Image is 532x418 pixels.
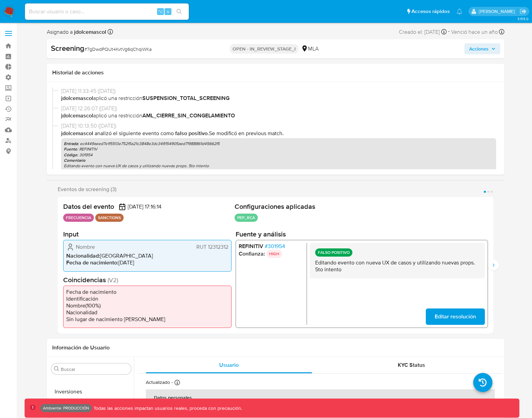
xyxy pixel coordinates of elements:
span: - [448,27,450,37]
span: Acciones [469,43,489,54]
span: Accesos rápidos [411,8,450,15]
th: Datos personales [146,389,495,406]
span: Analizó el siguiente evento como [95,129,174,137]
p: : ec4449aeed7e1f5513e752f5a21c3848e3dc349154905aed71988861d45662f5 [64,141,493,146]
b: Código [64,152,77,158]
button: Buscar [54,366,59,372]
button: Inversiones [48,384,134,400]
div: MLA [301,45,319,53]
h1: Información de Usuario [52,344,110,351]
b: jdolcemascol [61,129,93,137]
button: Acciones [464,43,500,54]
span: aplicó una restricción [61,112,496,119]
p: . Se modificó en previous match . [61,130,496,137]
span: s [167,8,169,15]
span: aplicó una restricción [61,95,496,102]
a: Salir [520,8,527,15]
span: [DATE] 12:26:07 ([DATE]) [61,105,496,112]
span: [DATE] 11:33:45 ([DATE]) [61,87,496,95]
p: Todas las acciones impactan usuarios reales, proceda con precaución. [92,405,242,412]
p: Editando evento con nueva UX de casos y utilizando nuevas props. 5to intento [64,163,493,169]
span: Asignado a [47,28,106,36]
b: SUSPENSION_TOTAL_SCREENING [142,94,229,102]
span: Venció hace un año [451,28,498,36]
p: : 301954 [64,152,493,158]
div: Creado el: [DATE] [399,27,447,37]
p: joaquin.dolcemascolo@mercadolibre.com [479,8,517,15]
b: jdolcemascol [73,28,106,36]
a: Notificaciones [457,9,462,14]
span: KYC Status [398,361,425,369]
h1: Historial de acciones [52,69,499,76]
input: Buscar usuario o caso... [25,7,189,16]
b: AML_CIERRE_SIN_CONGELAMIENTO [142,112,235,119]
input: Buscar [61,366,128,372]
b: jdolcemascol [61,94,93,102]
b: Comentario [64,157,85,163]
span: # 7gDwdPQUt4KvtVg6qChqiWKa [84,46,152,53]
span: Usuario [219,361,239,369]
b: jdolcemascol [61,112,93,119]
p: Ambiente: PRODUCCIÓN [43,407,89,409]
span: [DATE] 10:13:50 ([DATE]) [61,122,496,130]
b: Fuente [64,146,77,152]
p: : REFINITIV [64,146,493,152]
span: ⌥ [158,8,163,15]
b: Entrada [64,141,78,147]
p: OPEN - IN_REVIEW_STAGE_I [230,44,298,54]
b: Screening [51,43,84,54]
p: Actualizado - [146,379,173,386]
button: search-icon [172,7,186,16]
b: Falso positivo [175,129,208,137]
